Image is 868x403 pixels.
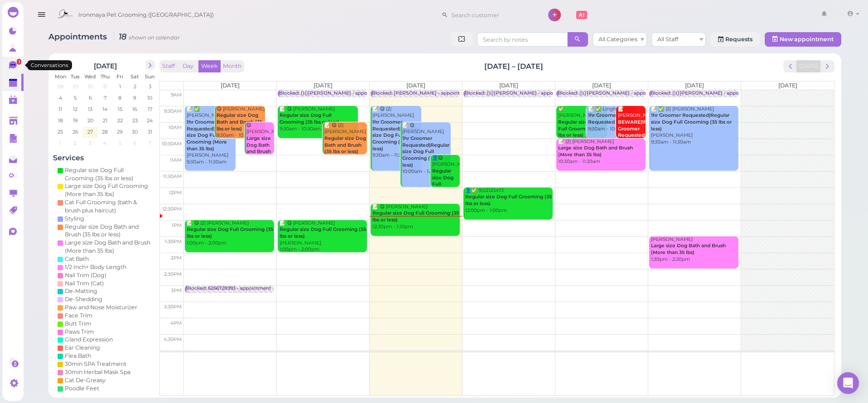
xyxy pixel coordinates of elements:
span: 12 [72,105,78,113]
span: 1 [118,82,122,91]
span: 1 [58,139,62,147]
span: 6 [132,139,137,147]
span: Appointments [48,32,109,41]
b: Regular size Dog Bath and Brush (35 lbs or less) [324,135,366,154]
div: 👤✅ 9512123473 12:00pm - 1:00pm [465,187,553,214]
span: 12pm [169,190,182,196]
div: Flea Bath [65,352,91,360]
b: 1hr Groomer Requested|Large size Dog Full Grooming (More than 35 lbs) [187,119,228,152]
span: 2:30pm [164,271,182,277]
span: New appointment [780,36,834,43]
div: Nail Trim (Dog) [65,271,106,279]
b: Regular size Dog Bath and Brush (35 lbs or less) [217,112,262,131]
span: 15 [117,105,123,113]
h4: Services [53,154,157,162]
div: Regular size Dog Full Grooming (35 lbs or less) [65,166,153,182]
div: Poodle Feet [65,384,99,393]
div: 📝 😋 (2) [PERSON_NAME] 1:00pm - 2:00pm [186,220,274,247]
span: 8 [117,94,122,102]
button: Week [198,60,221,72]
button: Day [177,60,199,72]
button: next [145,60,155,70]
span: 1pm [172,222,182,228]
input: Search by notes [477,32,568,47]
span: 28 [57,82,64,91]
button: next [820,60,834,72]
div: Nail Trim (Cat) [65,279,104,288]
span: 10 [146,94,153,102]
span: Tue [71,73,80,80]
span: 2 [73,139,77,147]
span: 2pm [171,255,182,261]
span: 11am [170,157,182,163]
div: Gland Expression [65,336,113,344]
span: 22 [116,116,124,125]
span: 10:30am [162,141,182,147]
span: 2 [133,82,137,91]
span: 18 [57,116,64,125]
span: 20 [87,116,94,125]
div: Cat Full Grooming (bath & brush plus haircut) [65,198,153,215]
span: 9am [171,92,182,98]
span: Sun [145,73,154,80]
div: Styling [65,215,84,223]
div: Cat Bath [65,255,89,263]
div: 📝 😋 [PERSON_NAME] 10:00am - 12:00pm [402,122,451,176]
span: 1:30pm [165,239,182,245]
b: Large size Dog Bath and Brush (More than 35 lbs) [246,135,273,168]
b: 1hr Groomer Requested|Regular size Dog Full Grooming (35 lbs or less) [372,119,420,152]
button: New appointment [765,32,841,47]
div: Blocked: ()()[PERSON_NAME] • appointment [279,90,386,97]
span: All Staff [657,36,678,43]
span: Thu [101,73,110,80]
span: Mon [55,73,66,80]
span: 25 [57,128,64,136]
div: Cat De-Greasy [65,376,106,384]
button: Month [220,60,244,72]
div: 📝 ✅ [PERSON_NAME] [PERSON_NAME] 9:30am - 11:30am [186,106,235,166]
span: Fri [116,73,123,80]
b: Large size Dog Bath and Brush (More than 35 lbs) [558,145,633,158]
button: Staff [159,60,178,72]
span: 9:30am [164,108,182,114]
div: Regular size Dog Bath and Brush (35 lbs or less) [65,223,153,239]
div: 😋 [PERSON_NAME] 9:30am - 10:30am [216,106,265,139]
span: [DATE] [499,82,518,89]
div: Large size Dog Full Grooming (More than 35 lbs) [65,182,153,198]
span: 5 [73,94,77,102]
span: 11:30am [163,173,182,179]
span: 7 [148,139,152,147]
div: Face Trim [65,312,92,320]
b: Large size Dog Bath and Brush (More than 35 lbs) [651,243,726,255]
span: 11 [58,105,63,113]
div: [PERSON_NAME] 1:30pm - 2:30pm [651,236,738,263]
div: Paw and Nose Moisturizer [65,303,137,312]
span: 16 [131,105,138,113]
div: Blocked: [PERSON_NAME] • appointment [372,90,472,97]
span: 31 [102,82,108,91]
span: 31 [147,128,153,136]
i: 18 [114,32,180,41]
div: 📝 (2) [PERSON_NAME] 10:30am - 11:30am [558,139,646,165]
span: Ironmaya Pet Grooming ([GEOGRAPHIC_DATA]) [78,2,214,28]
div: Paws Trim [65,328,94,336]
span: 4 [102,139,107,147]
div: 📝 [PERSON_NAME] 9:30am - 10:30am [617,106,646,153]
b: 1hr Groomer Requested [588,112,618,125]
span: 4:30pm [164,336,182,342]
span: 3pm [171,288,182,293]
div: 30min SPA Treatment [65,360,126,368]
div: Ear Cleaning [65,344,100,352]
span: 30 [87,82,94,91]
span: 5 [118,139,122,147]
span: [DATE] [313,82,333,89]
b: BEWARE|1hr Groomer Requested [618,119,649,138]
b: Regular size Dog Full Grooming (35 lbs or less) [280,226,366,239]
b: Regular size Dog Full Grooming (35 lbs or less) [432,168,457,207]
div: Blocked: ()()[PERSON_NAME] • appointment [558,90,665,97]
a: 1 [2,57,24,74]
div: Butt Trim [65,320,91,328]
div: 📝 😋 [PERSON_NAME] 9:30am - 10:30am [279,106,358,133]
span: 19 [72,116,79,125]
div: 1/2 Inch+ Body Length [65,263,126,271]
